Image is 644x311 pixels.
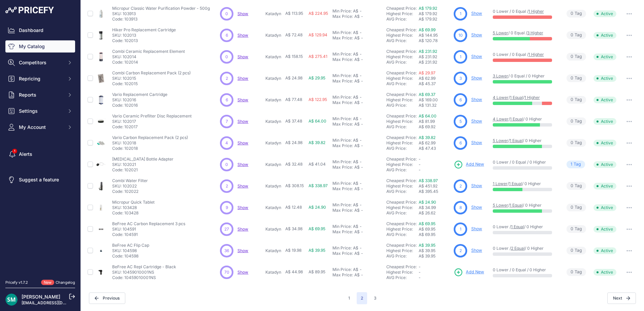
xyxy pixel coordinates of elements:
span: 6 [226,32,228,38]
div: Highest Price: [386,54,419,60]
span: Active [593,140,616,146]
button: Reports [5,89,75,101]
a: [PERSON_NAME] [22,294,60,300]
p: Combi Water Filter [112,178,148,183]
p: SKU: 102016 [112,97,167,103]
div: A$ 47.43 [419,146,451,151]
div: - [358,181,362,186]
img: Pricefy Logo [5,7,54,13]
div: - [358,73,362,78]
a: A$ 231.92 [419,49,437,54]
span: 0 [225,54,228,60]
div: Highest Price: [386,183,419,189]
span: - [419,157,421,162]
a: Changelog [56,280,75,285]
div: A$ [353,159,358,165]
a: 1 Higher [524,95,540,100]
a: Add New [454,268,484,277]
p: / / 0 Higher [493,116,557,122]
a: Show [471,75,482,80]
span: Active [593,54,616,60]
div: Highest Price: [386,11,419,16]
p: Katadyn [265,183,283,189]
div: - [360,143,363,148]
div: Max Price: [332,35,353,41]
a: A$ 39.82 [419,135,436,140]
div: - [360,14,363,19]
span: Active [593,183,616,189]
a: Show [471,140,482,145]
p: Katadyn [265,76,283,81]
div: A$ [353,116,358,122]
div: Max Price: [332,57,353,62]
p: Vario Carbon Replacement Pack (2 pcs) [112,135,188,140]
span: Tag [567,161,585,168]
span: Tag [567,117,586,125]
p: Katadyn [265,140,283,146]
a: A$ 69.99 [419,27,436,32]
span: Settings [19,108,63,114]
a: Cheapest Price: [386,92,417,97]
p: Hiker Pro Replacement Cartridge [112,27,176,33]
a: Cheapest Price: [386,27,417,32]
div: Min Price: [332,95,352,100]
span: Show [237,205,248,210]
p: 0 Lower / 0 Equal / [493,52,557,57]
button: Repricing [5,73,75,85]
div: Min Price: [332,159,352,165]
span: Active [593,118,616,125]
p: / 0 Equal / [493,30,557,36]
span: Tag [567,182,586,190]
div: Highest Price: [386,162,419,167]
div: Min Price: [332,138,352,143]
a: Show [237,97,248,102]
span: A$ 144.95 [419,33,438,38]
a: 1 Equal [510,116,523,122]
span: Tag [567,31,586,39]
span: A$ 64.00 [309,118,326,124]
span: Show [237,11,248,16]
span: 10 [458,32,463,38]
p: Code: 102016 [112,103,167,108]
a: Show [237,270,248,275]
a: 1 Equal [510,138,523,143]
button: Go to page 1 [344,292,354,304]
span: My Account [19,124,63,131]
span: A$ 308.15 [285,183,304,188]
span: 4 [225,140,228,146]
span: 0 [571,140,573,146]
a: 5 Lower [493,138,508,143]
p: SKU: 102017 [112,119,192,124]
button: My Account [5,121,75,133]
p: Katadyn [265,11,283,16]
span: A$ 39.82 [309,140,325,145]
div: - [358,159,362,165]
p: Code: 102014 [112,60,185,65]
span: A$ 224.95 [309,11,328,16]
p: / / 0 Higher [493,181,557,186]
a: Show [237,162,248,167]
a: 4 Lower [493,95,509,100]
a: Cheapest Price: [386,49,417,54]
div: - [360,35,363,41]
a: Alerts [5,148,75,160]
p: Katadyn [265,119,283,124]
span: Active [593,75,616,82]
div: A$ [353,95,358,100]
div: Highest Price: [386,97,419,103]
span: Repricing [19,75,63,82]
p: SKU: 102014 [112,54,185,60]
span: Active [593,161,616,168]
div: A$ 120.78 [419,38,451,43]
a: A$ 29.97 [419,70,436,75]
a: 2 Equal [511,246,525,251]
div: - [360,78,363,84]
div: - [360,57,363,62]
div: A$ [354,57,360,62]
div: A$ 69.92 [419,124,451,130]
a: Show [471,54,482,59]
span: 3 [459,75,462,81]
span: A$ 37.48 [285,118,302,124]
div: - [358,138,362,143]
